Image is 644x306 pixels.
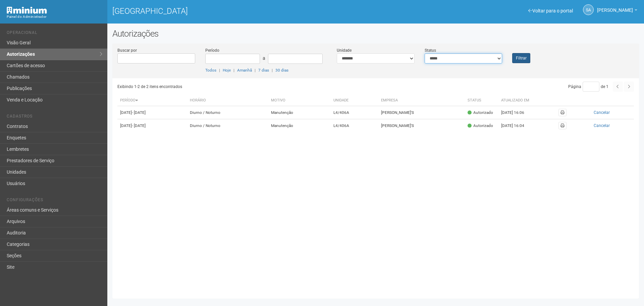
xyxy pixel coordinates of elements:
[337,47,352,53] label: Unidade
[223,68,231,73] a: Hoje
[268,119,330,132] td: Manutenção
[263,55,265,61] span: a
[233,68,234,73] span: |
[378,106,465,119] td: [PERSON_NAME]'S
[117,95,187,106] th: Período
[205,68,216,73] a: Todos
[272,68,273,73] span: |
[572,109,631,116] button: Cancelar
[219,68,220,73] span: |
[187,106,268,119] td: Diurno / Noturno
[117,82,374,92] div: Exibindo 1-2 de 2 itens encontrados
[7,14,102,20] div: Painel do Administrador
[331,106,379,119] td: L4/406A
[498,95,535,106] th: Atualizado em
[378,95,465,106] th: Empresa
[268,95,330,106] th: Motivo
[597,8,637,14] a: [PERSON_NAME]
[7,7,47,14] img: Minium
[331,119,379,132] td: L4/406A
[275,68,288,73] a: 30 dias
[117,119,187,132] td: [DATE]
[528,8,573,13] a: Voltar para o portal
[132,123,146,128] span: - [DATE]
[117,106,187,119] td: [DATE]
[465,95,498,106] th: Status
[498,119,535,132] td: [DATE] 16:04
[112,7,371,15] h1: [GEOGRAPHIC_DATA]
[268,106,330,119] td: Manutenção
[205,47,219,53] label: Período
[132,110,146,115] span: - [DATE]
[117,47,137,53] label: Buscar por
[583,4,594,15] a: SA
[258,68,269,73] a: 7 dias
[468,110,493,116] div: Autorizado
[468,123,493,129] div: Autorizado
[498,106,535,119] td: [DATE] 16:06
[187,119,268,132] td: Diurno / Noturno
[187,95,268,106] th: Horário
[378,119,465,132] td: [PERSON_NAME]'S
[425,47,436,53] label: Status
[237,68,252,73] a: Amanhã
[7,198,102,205] li: Configurações
[112,29,639,39] h2: Autorizações
[568,84,608,89] span: Página de 1
[512,53,530,63] button: Filtrar
[7,114,102,121] li: Cadastros
[572,122,631,129] button: Cancelar
[7,30,102,37] li: Operacional
[597,1,633,13] span: Silvio Anjos
[331,95,379,106] th: Unidade
[255,68,256,73] span: |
